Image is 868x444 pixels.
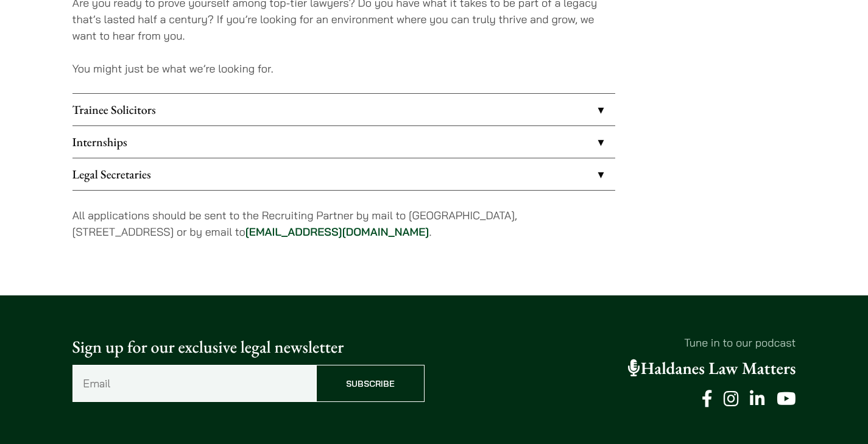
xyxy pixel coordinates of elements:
input: Subscribe [316,365,425,402]
a: Haldanes Law Matters [628,358,796,379]
a: Legal Secretaries [72,158,615,190]
a: [EMAIL_ADDRESS][DOMAIN_NAME] [245,225,429,239]
input: Email [72,365,316,402]
p: All applications should be sent to the Recruiting Partner by mail to [GEOGRAPHIC_DATA], [STREET_A... [72,207,615,240]
a: Internships [72,126,615,158]
p: Tune in to our podcast [444,334,796,351]
p: You might just be what we’re looking for. [72,60,615,77]
p: Sign up for our exclusive legal newsletter [72,334,425,360]
a: Trainee Solicitors [72,94,615,125]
